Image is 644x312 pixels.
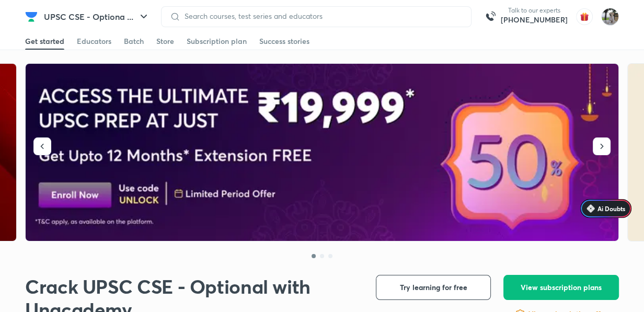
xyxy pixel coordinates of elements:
[580,199,631,218] a: Ai Doubts
[25,33,64,50] a: Get started
[180,12,463,20] input: Search courses, test series and educators
[501,6,568,15] p: Talk to our experts
[156,33,174,50] a: Store
[124,36,144,47] div: Batch
[480,6,501,27] img: call-us
[25,10,38,23] img: Company Logo
[25,36,64,47] div: Get started
[156,36,174,47] div: Store
[187,33,247,50] a: Subscription plan
[77,33,111,50] a: Educators
[576,8,593,25] img: avatar
[400,282,467,293] span: Try learning for free
[503,275,619,300] button: View subscription plans
[259,33,309,50] a: Success stories
[124,33,144,50] a: Batch
[187,36,247,47] div: Subscription plan
[521,282,602,293] span: View subscription plans
[586,204,595,213] img: Icon
[501,15,568,25] a: [PHONE_NUMBER]
[376,275,491,300] button: Try learning for free
[77,36,111,47] div: Educators
[601,8,619,26] img: Anjali Ror
[259,36,309,47] div: Success stories
[597,204,625,213] span: Ai Doubts
[38,6,156,27] button: UPSC CSE - Optiona ...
